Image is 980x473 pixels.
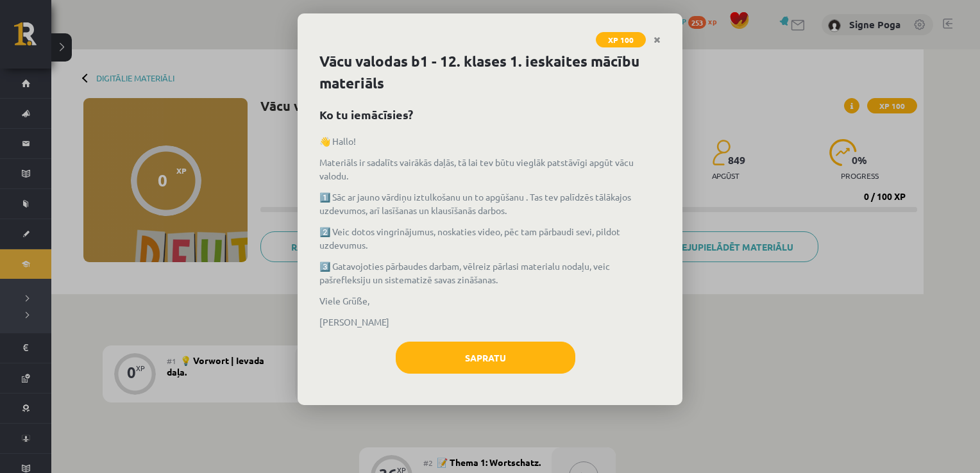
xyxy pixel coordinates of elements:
h2: Ko tu iemācīsies? [319,106,661,123]
p: 3️⃣ Gatavojoties pārbaudes darbam, vēlreiz pārlasi materialu nodaļu, veic pašrefleksiju un sistem... [319,260,661,286]
p: 1️⃣ Sāc ar jauno vārdiņu iztulkošanu un to apgūšanu . Tas tev palīdzēs tālākajos uzdevumos, arī l... [319,190,661,217]
button: Sapratu [396,342,575,374]
p: [PERSON_NAME] [319,315,661,329]
span: XP 100 [596,32,646,47]
a: Close [646,28,668,53]
p: Viele Grüße, [319,294,661,308]
p: 👋 Hallo! [319,135,661,148]
p: 2️⃣ Veic dotos vingrinājumus, noskaties video, pēc tam pārbaudi sevi, pildot uzdevumus. [319,225,661,252]
p: Materiāls ir sadalīts vairākās daļās, tā lai tev būtu vieglāk patstāvīgi apgūt vācu valodu. [319,156,661,183]
h1: Vācu valodas b1 - 12. klases 1. ieskaites mācību materiāls [319,51,661,94]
